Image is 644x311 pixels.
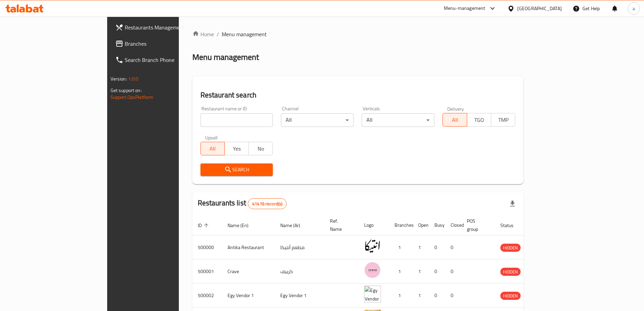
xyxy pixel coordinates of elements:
a: Support.OpsPlatform [111,93,153,102]
td: 0 [445,260,461,284]
span: POS group [467,217,487,233]
th: Open [413,215,429,236]
span: HIDDEN [500,268,521,276]
span: Yes [228,144,246,154]
td: 1 [413,284,429,308]
span: TMP [494,115,512,125]
td: 1 [389,236,413,260]
td: 1 [389,260,413,284]
nav: breadcrumb [192,30,524,38]
th: Branches [389,215,413,236]
td: كرييف [275,260,325,284]
div: HIDDEN [500,292,521,300]
span: Search Branch Phone [125,56,209,64]
span: TGO [470,115,488,125]
a: Branches [110,36,215,52]
h2: Restaurant search [200,90,516,100]
span: 41416 record(s) [248,201,286,207]
label: Upsell [205,135,218,140]
img: Crave [364,262,381,279]
div: All [362,113,434,127]
span: Status [500,221,522,229]
td: 0 [429,284,445,308]
button: No [248,142,273,155]
div: Menu-management [444,4,485,13]
span: All [446,115,464,125]
td: Egy Vendor 1 [222,284,275,308]
h2: Restaurants list [198,198,287,209]
span: Get support on: [111,86,142,95]
span: HIDDEN [500,292,521,300]
td: Antika Restaurant [222,236,275,260]
span: Search [206,165,268,174]
td: Crave [222,260,275,284]
span: Version: [111,74,127,83]
td: 1 [389,284,413,308]
th: Busy [429,215,445,236]
td: 0 [445,284,461,308]
h2: Menu management [192,52,259,63]
td: 0 [429,236,445,260]
span: Name (En) [228,221,257,229]
td: 1 [413,260,429,284]
th: Logo [359,215,389,236]
span: Ref. Name [330,217,351,233]
a: Search Branch Phone [110,52,215,68]
label: Delivery [447,106,464,111]
span: Branches [125,40,209,48]
button: All [443,113,467,127]
button: TMP [491,113,515,127]
div: All [281,113,354,127]
img: Egy Vendor 1 [364,286,381,303]
td: Egy Vendor 1 [275,284,325,308]
span: Menu management [222,30,267,38]
button: All [200,142,225,155]
td: 1 [413,236,429,260]
div: [GEOGRAPHIC_DATA] [517,5,562,12]
input: Search for restaurant name or ID.. [200,113,273,127]
button: TGO [467,113,491,127]
img: Antika Restaurant [364,238,381,254]
span: Restaurants Management [125,23,209,31]
span: ID [198,221,211,229]
span: HIDDEN [500,244,521,252]
div: Export file [504,196,521,212]
a: Restaurants Management [110,19,215,36]
th: Closed [445,215,461,236]
span: No [252,144,270,154]
td: 0 [445,236,461,260]
span: a [633,5,635,12]
div: HIDDEN [500,244,521,252]
div: Total records count [248,198,287,209]
span: Name (Ar) [280,221,309,229]
li: / [217,30,219,38]
button: Yes [224,142,249,155]
button: Search [200,163,273,176]
span: 1.0.0 [128,74,139,83]
td: مطعم أنتيكا [275,236,325,260]
td: 0 [429,260,445,284]
span: All [204,144,222,154]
